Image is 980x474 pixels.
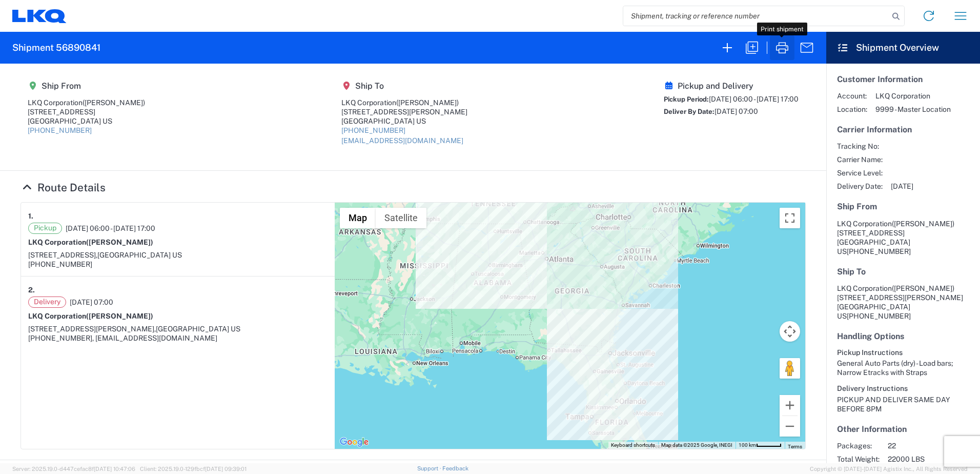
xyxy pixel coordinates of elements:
[888,441,975,450] span: 22
[28,107,145,116] div: [STREET_ADDRESS]
[28,238,153,246] strong: LKQ Corporation
[623,6,889,26] input: Shipment, tracking or reference number
[341,81,467,91] h5: Ship To
[837,142,883,151] span: Tracking No:
[337,436,371,449] a: Open this area in Google Maps (opens a new window)
[661,442,732,448] span: Map data ©2025 Google, INEGI
[837,331,969,341] h5: Handling Options
[205,466,247,472] span: [DATE] 09:39:01
[12,42,100,54] h2: Shipment 56890841
[83,98,145,107] span: ([PERSON_NAME])
[847,247,911,255] span: [PHONE_NUMBER]
[888,455,975,464] span: 22000 LBS
[21,181,106,194] a: Hide Details
[664,108,714,115] span: Deliver By Date:
[28,325,156,333] span: [STREET_ADDRESS][PERSON_NAME],
[837,125,969,134] h5: Carrier Information
[780,395,800,416] button: Zoom in
[837,219,969,256] address: [GEOGRAPHIC_DATA] US
[837,348,969,357] h6: Pickup Instructions
[140,466,247,472] span: Client: 2025.19.0-129fbcf
[837,267,969,276] h5: Ship To
[837,202,969,211] h5: Ship From
[788,444,802,449] a: Terms
[396,98,459,107] span: ([PERSON_NAME])
[780,416,800,437] button: Zoom out
[94,466,135,472] span: [DATE] 10:47:06
[28,126,92,134] a: [PHONE_NUMBER]
[28,116,145,126] div: [GEOGRAPHIC_DATA] US
[417,465,443,471] a: Support
[837,284,963,302] span: LKQ Corporation [STREET_ADDRESS][PERSON_NAME]
[341,116,467,126] div: [GEOGRAPHIC_DATA] US
[337,436,371,449] img: Google
[875,91,951,101] span: LKQ Corporation
[780,358,800,379] button: Drag Pegman onto the map to open Street View
[837,284,969,321] address: [GEOGRAPHIC_DATA] US
[66,224,155,233] span: [DATE] 06:00 - [DATE] 17:00
[28,210,33,223] strong: 1.
[664,95,709,103] span: Pickup Period:
[714,107,758,115] span: [DATE] 07:00
[837,155,883,164] span: Carrier Name:
[826,32,980,64] header: Shipment Overview
[86,238,153,246] span: ([PERSON_NAME])
[611,442,655,449] button: Keyboard shortcuts
[28,260,328,269] div: [PHONE_NUMBER]
[341,136,463,145] a: [EMAIL_ADDRESS][DOMAIN_NAME]
[837,229,905,237] span: [STREET_ADDRESS]
[837,91,867,101] span: Account:
[837,359,969,377] div: General Auto Parts (dry) - Load bars; Narrow Etracks with Straps
[837,384,969,393] h6: Delivery Instructions
[28,98,145,107] div: LKQ Corporation
[28,81,145,91] h5: Ship From
[376,208,426,228] button: Show satellite imagery
[28,297,66,308] span: Delivery
[892,220,954,228] span: ([PERSON_NAME])
[86,312,153,320] span: ([PERSON_NAME])
[736,442,785,449] button: Map Scale: 100 km per 46 pixels
[739,442,756,448] span: 100 km
[709,95,799,103] span: [DATE] 06:00 - [DATE] 17:00
[70,298,113,307] span: [DATE] 07:00
[837,105,867,114] span: Location:
[780,208,800,228] button: Toggle fullscreen view
[837,441,880,450] span: Packages:
[892,284,954,292] span: ([PERSON_NAME])
[28,312,153,320] strong: LKQ Corporation
[847,312,911,320] span: [PHONE_NUMBER]
[780,321,800,342] button: Map camera controls
[156,325,240,333] span: [GEOGRAPHIC_DATA] US
[837,74,969,84] h5: Customer Information
[875,105,951,114] span: 9999 - Master Location
[664,81,799,91] h5: Pickup and Delivery
[837,455,880,464] span: Total Weight:
[837,182,883,191] span: Delivery Date:
[442,465,468,471] a: Feedback
[837,220,892,228] span: LKQ Corporation
[28,223,62,234] span: Pickup
[837,168,883,177] span: Service Level:
[28,284,35,297] strong: 2.
[97,251,182,259] span: [GEOGRAPHIC_DATA] US
[28,333,328,343] div: [PHONE_NUMBER], [EMAIL_ADDRESS][DOMAIN_NAME]
[837,395,969,413] div: PICKUP AND DELIVER SAME DAY BEFORE 8PM
[341,98,467,107] div: LKQ Corporation
[341,107,467,116] div: [STREET_ADDRESS][PERSON_NAME]
[341,126,405,134] a: [PHONE_NUMBER]
[12,466,135,472] span: Server: 2025.19.0-d447cefac8f
[28,251,97,259] span: [STREET_ADDRESS],
[891,182,913,191] span: [DATE]
[810,464,968,473] span: Copyright © [DATE]-[DATE] Agistix Inc., All Rights Reserved
[837,424,969,434] h5: Other Information
[340,208,376,228] button: Show street map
